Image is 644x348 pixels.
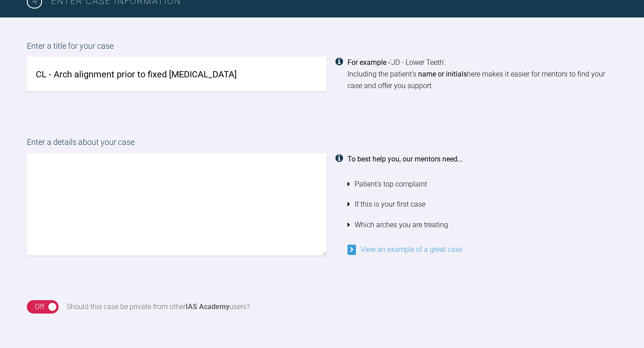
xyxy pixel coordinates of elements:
[27,40,617,57] label: Enter a title for your case
[27,57,326,91] input: JD - Lower Teeth
[347,155,463,163] strong: To best help you, our mentors need...
[347,194,617,215] li: If this is your first case
[347,215,617,235] li: Which arches you are treating
[347,57,617,91] div: 'JD - Lower Teeth'. Including the patient's here makes it easier for mentors to find your case an...
[347,174,617,195] li: Patient's top complaint
[186,302,229,311] strong: IAS Academy
[418,70,467,78] strong: name or initials
[347,58,390,67] strong: For example -
[27,136,617,153] label: Enter a details about your case
[347,245,462,254] a: View an example of a great case
[67,301,250,313] div: Should this case be private from other users?
[35,301,44,313] div: Off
